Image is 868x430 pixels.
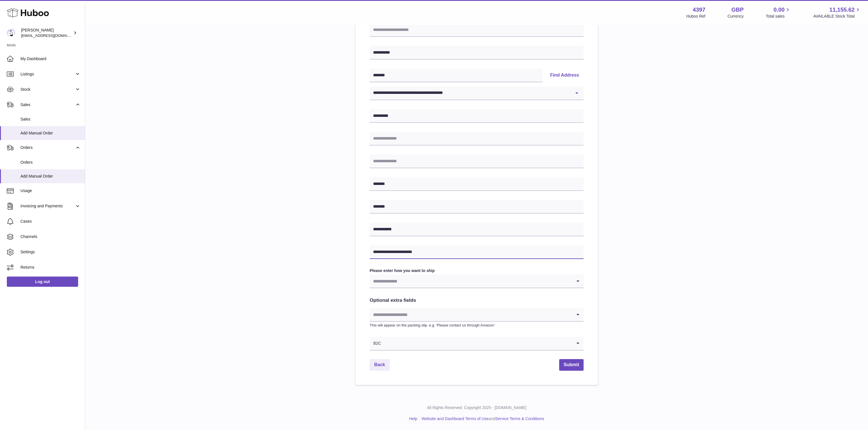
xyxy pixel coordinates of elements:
a: Back [370,359,390,371]
div: Currency [728,14,744,19]
p: This will appear on the packing slip. e.g. 'Please contact us through Amazon' [370,323,584,328]
span: Orders [20,160,81,165]
a: Log out [7,277,78,287]
input: Search for option [370,275,572,288]
h2: Optional extra fields [370,297,584,304]
span: Add Manual Order [20,174,81,179]
span: Add Manual Order [20,130,81,136]
span: 11,155.62 [829,6,855,14]
strong: GBP [731,6,744,14]
div: Search for option [370,275,584,288]
span: Usage [20,188,81,193]
span: Invoicing and Payments [20,203,75,209]
div: Huboo Ref [686,14,705,19]
a: Service Terms & Conditions [495,416,544,421]
span: Returns [20,265,81,270]
input: Search for option [370,308,572,321]
button: Submit [559,359,584,371]
li: and [420,416,544,421]
span: B2C [370,337,381,350]
span: Total sales [766,14,791,19]
span: 0.00 [774,6,785,14]
div: [PERSON_NAME] [21,28,72,38]
span: Orders [20,145,75,150]
a: Website and Dashboard Terms of Use [422,416,489,421]
span: Listings [20,71,75,77]
div: Search for option [370,308,584,322]
span: Stock [20,87,75,92]
a: 0.00 Total sales [766,6,791,19]
span: My Dashboard [20,56,81,62]
button: Find Address [546,69,584,82]
input: Search for option [381,337,572,350]
span: Sales [20,117,81,122]
span: Sales [20,102,75,107]
strong: 4397 [693,6,705,14]
span: Channels [20,234,81,239]
a: 11,155.62 AVAILABLE Stock Total [813,6,861,19]
div: Search for option [370,337,584,351]
span: Settings [20,249,81,255]
span: AVAILABLE Stock Total [813,14,861,19]
img: drumnnbass@gmail.com [7,29,15,37]
a: Help [409,416,417,421]
span: [EMAIL_ADDRESS][DOMAIN_NAME] [21,33,84,38]
p: All Rights Reserved. Copyright 2025 - [DOMAIN_NAME] [90,405,863,410]
label: Please enter how you want to ship [370,268,584,273]
span: Cases [20,219,81,224]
